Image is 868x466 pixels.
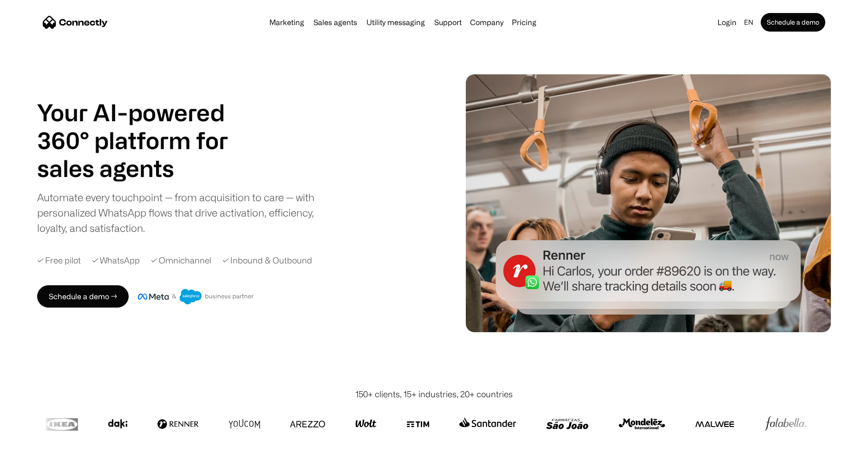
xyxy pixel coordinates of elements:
a: Pricing [508,19,540,26]
div: Automate every touchpoint — from acquisition to care — with personalized WhatsApp flows that driv... [37,190,330,236]
a: Sales agents [310,19,361,26]
div: Company [470,16,503,29]
a: Schedule a demo [761,13,825,32]
div: ✓ WhatsApp [92,254,140,267]
div: en [744,16,753,29]
a: Schedule a demo → [37,285,129,308]
div: ✓ Inbound & Outbound [222,254,312,267]
div: 150+ clients, 15+ industries, 20+ countries [355,388,513,400]
h1: sales agents [37,154,251,182]
a: Login [714,16,740,29]
div: carousel [37,154,251,182]
div: Company [467,16,506,29]
div: 1 of 4 [37,154,251,182]
a: Utility messaging [363,19,429,26]
a: Support [431,19,465,26]
ul: Language list [19,450,56,463]
h1: Your AI-powered 360° platform for [37,98,251,154]
a: Marketing [266,19,308,26]
aside: Language selected: English [9,449,56,463]
div: ✓ Free pilot [37,254,81,267]
div: en [740,16,759,29]
div: ✓ Omnichannel [151,254,211,267]
a: home [43,15,108,29]
img: Meta and Salesforce business partner badge. [138,289,254,305]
